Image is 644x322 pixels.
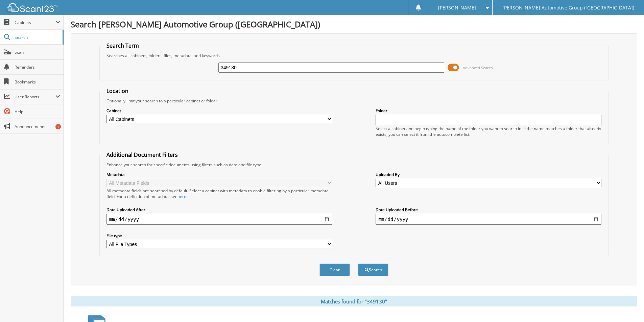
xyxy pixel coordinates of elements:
[376,108,601,114] label: Folder
[358,264,388,276] button: Search
[71,296,637,306] div: Matches found for "349130"
[106,214,332,225] input: start
[319,264,350,276] button: Clear
[15,79,60,85] span: Bookmarks
[106,188,332,199] div: All metadata fields are searched by default. Select a cabinet with metadata to enable filtering b...
[15,34,59,40] span: Search
[177,194,186,199] a: here
[106,207,332,213] label: Date Uploaded After
[463,65,493,70] span: Advanced Search
[376,214,601,225] input: end
[103,42,142,49] legend: Search Term
[103,53,605,58] div: Searches all cabinets, folders, files, metadata, and keywords
[376,126,601,137] div: Select a cabinet and begin typing the name of the folder you want to search in. If the name match...
[103,98,605,104] div: Optionally limit your search to a particular cabinet or folder
[55,124,61,129] div: 1
[103,162,605,168] div: Enhance your search for specific documents using filters such as date and file type.
[106,172,332,177] label: Metadata
[15,109,60,115] span: Help
[15,124,60,129] span: Announcements
[502,6,634,10] span: [PERSON_NAME] Automotive Group ([GEOGRAPHIC_DATA])
[103,151,181,158] legend: Additional Document Filters
[15,20,55,25] span: Cabinets
[15,49,60,55] span: Scan
[106,108,332,114] label: Cabinet
[15,94,55,100] span: User Reports
[15,64,60,70] span: Reminders
[7,3,57,12] img: scan123-logo-white.svg
[438,6,476,10] span: [PERSON_NAME]
[71,19,637,30] h1: Search [PERSON_NAME] Automotive Group ([GEOGRAPHIC_DATA])
[106,233,332,239] label: File type
[376,207,601,213] label: Date Uploaded Before
[103,87,132,95] legend: Location
[376,172,601,177] label: Uploaded By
